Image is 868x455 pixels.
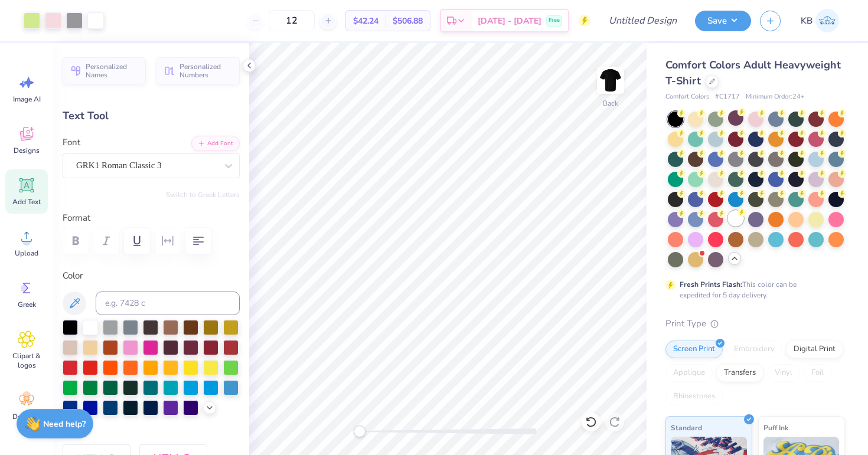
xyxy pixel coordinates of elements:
div: Back [603,98,618,109]
span: Puff Ink [763,421,788,434]
span: Comfort Colors Adult Heavyweight T-Shirt [665,58,841,88]
span: Image AI [13,94,41,104]
div: This color can be expedited for 5 day delivery. [680,279,825,300]
span: Clipart & logos [7,351,46,370]
span: Comfort Colors [665,92,709,102]
span: Free [549,17,560,25]
span: [DATE] - [DATE] [478,15,541,27]
button: Personalized Names [63,57,146,84]
strong: Fresh Prints Flash: [680,280,742,289]
img: Back [599,68,622,92]
span: Standard [671,421,702,434]
div: Applique [665,364,713,382]
span: KB [801,14,812,28]
div: Screen Print [665,341,723,358]
div: Embroidery [726,341,782,358]
div: Rhinestones [665,388,723,405]
span: Minimum Order: 24 + [746,92,805,102]
span: # C1717 [715,92,740,102]
button: Personalized Numbers [156,57,240,84]
div: Accessibility label [354,425,366,437]
a: KB [795,9,844,32]
button: Save [695,11,751,31]
strong: Need help? [43,418,86,430]
div: Digital Print [786,341,843,358]
div: Transfers [716,364,763,382]
span: Add Text [12,197,41,207]
input: e.g. 7428 c [96,292,240,315]
input: – – [269,10,315,31]
span: Designs [14,146,40,155]
span: Decorate [12,412,41,421]
span: $506.88 [393,15,423,27]
span: Greek [18,300,36,309]
label: Format [63,211,240,225]
img: Kayla Berkoff [815,9,839,32]
button: Add Font [191,136,240,151]
button: Switch to Greek Letters [166,190,240,199]
div: Text Tool [63,108,240,124]
span: Personalized Names [86,63,139,79]
div: Foil [804,364,831,382]
label: Font [63,136,80,149]
div: Vinyl [767,364,800,382]
label: Color [63,269,240,283]
span: Personalized Numbers [180,63,233,79]
span: Upload [15,248,38,258]
input: Untitled Design [599,9,686,32]
span: $42.24 [353,15,378,27]
div: Print Type [665,317,844,330]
